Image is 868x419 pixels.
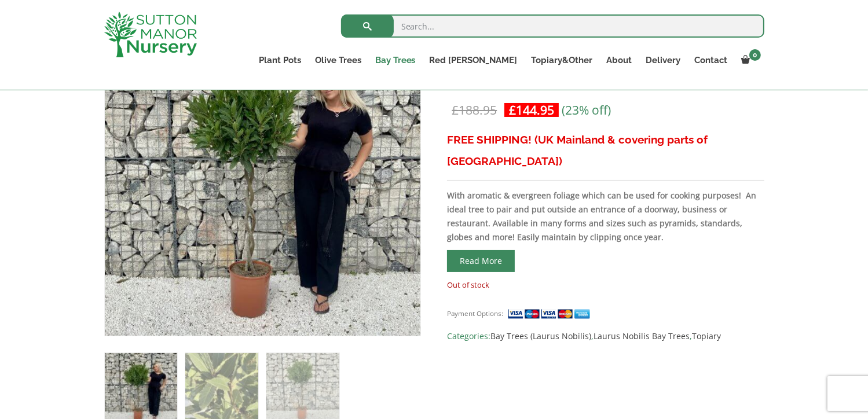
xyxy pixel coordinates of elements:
span: (23% off) [562,102,611,118]
b: With aromatic & evergreen foliage which can be used for cooking purposes! An ideal tree to pair a... [447,190,756,242]
a: Topiary [692,330,721,341]
a: Red [PERSON_NAME] [423,52,525,68]
a: Plant Pots [252,52,308,68]
p: Out of stock [447,278,764,292]
a: Read More [447,250,515,272]
img: logo [104,12,197,57]
bdi: 144.95 [509,102,554,118]
a: Laurus Nobilis Bay Trees [594,330,690,341]
a: Bay Trees (Laurus Nobilis) [490,330,591,341]
a: Topiary&Other [525,52,600,68]
span: Categories: , , [447,329,764,343]
h1: Bay Tree (Laurus Nobilis) Plaited Stem (1.30-1.40 M) Half Standard [447,20,764,93]
a: About [600,52,639,68]
span: £ [509,102,516,118]
a: Delivery [639,52,688,68]
small: Payment Options: [447,309,503,318]
bdi: 188.95 [452,102,497,118]
span: 0 [749,49,761,61]
img: payment supported [507,308,594,320]
a: Bay Trees [368,52,423,68]
h3: FREE SHIPPING! (UK Mainland & covering parts of [GEOGRAPHIC_DATA]) [447,129,764,172]
a: Olive Trees [308,52,368,68]
a: 0 [735,52,764,68]
span: £ [452,102,459,118]
a: Contact [688,52,735,68]
input: Search... [341,14,764,38]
